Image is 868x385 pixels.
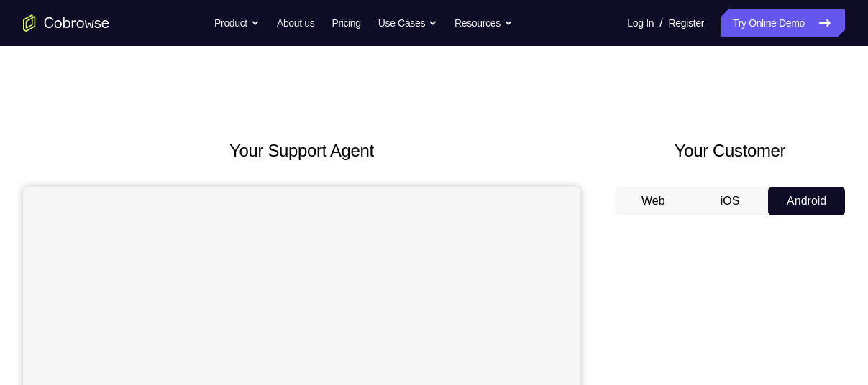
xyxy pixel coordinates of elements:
button: iOS [692,187,769,215]
span: / [659,14,662,32]
h2: Your Support Agent [23,138,580,164]
a: Pricing [332,9,360,37]
button: Web [615,187,692,215]
h2: Your Customer [615,138,845,164]
button: Use Cases [378,9,437,37]
a: About us [277,9,314,37]
a: Register [669,9,704,37]
button: Product [214,9,260,37]
a: Go to the home page [23,14,109,32]
a: Try Online Demo [721,9,845,37]
a: Log In [627,9,654,37]
button: Resources [454,9,513,37]
button: Android [768,187,845,215]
